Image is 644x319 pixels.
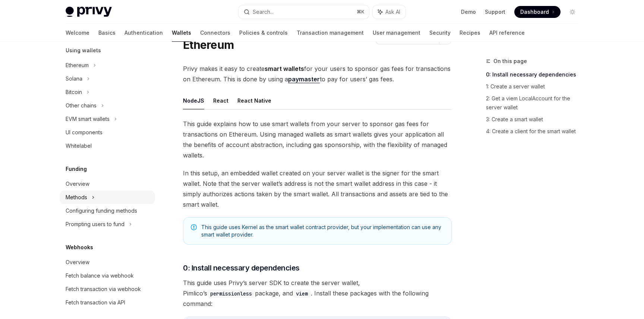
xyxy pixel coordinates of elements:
a: Connectors [200,24,230,42]
a: 2: Get a viem LocalAccount for the server wallet [486,93,584,113]
a: Configuring funding methods [60,204,155,218]
a: Transaction management [297,24,364,42]
a: Policies & controls [239,24,288,42]
a: Overview [60,256,155,269]
a: Fetch transaction via webhook [60,282,155,296]
code: viem [293,290,311,298]
span: 0: Install necessary dependencies [183,263,300,273]
span: ⌘ K [357,9,364,15]
button: Search...⌘K [239,5,369,19]
div: Overview [66,179,89,188]
a: 4: Create a client for the smart wallet [486,125,584,137]
span: In this setup, an embedded wallet created on your server wallet is the signer for the smart walle... [183,168,452,210]
h5: Funding [66,165,87,173]
span: Dashboard [520,8,549,16]
a: 1: Create a server wallet [486,81,584,93]
div: Configuring funding methods [66,206,137,215]
svg: Note [191,224,197,230]
span: Privy makes it easy to create for your users to sponsor gas fees for transactions on Ethereum. Th... [183,63,452,84]
a: Authentication [124,24,163,42]
button: React [213,92,228,109]
a: Support [485,8,505,16]
div: Solana [66,74,82,83]
div: Fetch transaction via API [66,298,125,307]
a: paymaster [288,75,320,83]
div: Methods [66,193,87,202]
a: User management [373,24,420,42]
div: EVM smart wallets [66,115,110,123]
a: UI components [60,126,155,139]
button: Toggle dark mode [566,6,578,18]
a: 3: Create a smart wallet [486,113,584,125]
div: Prompting users to fund [66,220,124,229]
a: Basics [98,24,116,42]
div: Search... [253,7,274,16]
a: Fetch balance via webhook [60,269,155,282]
a: Demo [461,8,476,16]
a: Welcome [66,24,89,42]
a: 0: Install necessary dependencies [486,69,584,81]
span: This guide uses Privy’s server SDK to create the server wallet, Pimlico’s package, and . Install ... [183,278,452,309]
div: Other chains [66,101,97,110]
span: This guide uses Kernel as the smart wallet contract provider, but your implementation can use any... [201,223,444,238]
a: Fetch transaction via API [60,296,155,309]
div: Whitelabel [66,141,92,150]
button: Ask AI [373,5,405,19]
a: Whitelabel [60,139,155,153]
span: Ask AI [385,8,400,16]
div: Overview [66,258,89,267]
a: Security [429,24,451,42]
a: Recipes [460,24,480,42]
span: On this page [493,57,527,66]
div: UI components [66,128,102,137]
div: Fetch balance via webhook [66,271,134,280]
button: React Native [237,92,271,109]
div: Bitcoin [66,88,82,97]
a: Overview [60,177,155,191]
a: Dashboard [514,6,561,18]
code: permissionless [207,290,255,298]
span: This guide explains how to use smart wallets from your server to sponsor gas fees for transaction... [183,119,452,160]
a: Wallets [172,24,191,42]
a: API reference [489,24,525,42]
div: Fetch transaction via webhook [66,285,141,294]
img: light logo [66,7,112,17]
h5: Webhooks [66,243,93,252]
button: NodeJS [183,92,204,109]
div: Ethereum [66,61,89,70]
strong: smart wallets [265,65,304,72]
